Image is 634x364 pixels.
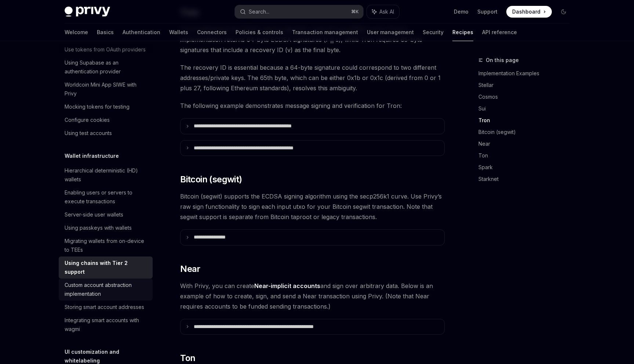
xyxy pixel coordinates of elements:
[65,210,123,219] div: Server-side user wallets
[180,101,445,111] span: The following example demonstrates message signing and verification for Tron:
[59,186,153,208] a: Enabling users or servers to execute transactions
[65,102,130,111] div: Mocking tokens for testing
[180,191,445,222] span: Bitcoin (segwit) supports the ECDSA signing algorithm using the secp256k1 curve. Use Privy’s raw ...
[454,8,469,15] a: Demo
[59,56,153,78] a: Using Supabase as an authentication provider
[236,23,283,41] a: Policies & controls
[65,7,110,17] img: dark logo
[65,23,88,41] a: Welcome
[59,314,153,336] a: Integrating smart accounts with wagmi
[59,78,153,100] a: Worldcoin Mini App SIWE with Privy
[486,56,519,65] span: On this page
[59,100,153,113] a: Mocking tokens for testing
[59,221,153,234] a: Using passkeys with wallets
[478,68,575,79] a: Implementation Examples
[123,23,160,41] a: Authentication
[65,237,148,254] div: Migrating wallets from on-device to TEEs
[249,7,269,16] div: Search...
[351,9,359,15] span: ⌘ K
[478,161,575,173] a: Spark
[478,150,575,161] a: Ton
[379,8,394,15] span: Ask AI
[65,303,144,312] div: Storing smart account addresses
[180,174,242,185] span: Bitcoin (segwit)
[235,5,363,18] button: Search...⌘K
[180,352,195,364] span: Ton
[65,58,148,76] div: Using Supabase as an authentication provider
[65,116,110,124] div: Configure cookies
[367,23,414,41] a: User management
[65,188,148,206] div: Enabling users or servers to execute transactions
[59,279,153,301] a: Custom account abstraction implementation
[59,234,153,256] a: Migrating wallets from on-device to TEEs
[478,114,575,126] a: Tron
[423,23,444,41] a: Security
[65,80,148,98] div: Worldcoin Mini App SIWE with Privy
[180,281,445,312] span: With Privy, you can create and sign over arbitrary data. Below is an example of how to create, si...
[478,138,575,150] a: Near
[452,23,473,41] a: Recipes
[59,127,153,140] a: Using test accounts
[65,259,148,276] div: Using chains with Tier 2 support
[59,208,153,221] a: Server-side user wallets
[367,5,399,18] button: Ask AI
[65,281,148,298] div: Custom account abstraction implementation
[65,316,148,334] div: Integrating smart accounts with wagmi
[292,23,358,41] a: Transaction management
[65,223,132,232] div: Using passkeys with wallets
[59,256,153,279] a: Using chains with Tier 2 support
[478,103,575,114] a: Sui
[59,164,153,186] a: Hierarchical deterministic (HD) wallets
[506,6,552,18] a: Dashboard
[478,91,575,103] a: Cosmos
[478,126,575,138] a: Bitcoin (segwit)
[197,23,227,41] a: Connectors
[482,23,517,41] a: API reference
[180,62,445,93] span: The recovery ID is essential because a 64-byte signature could correspond to two different addres...
[59,113,153,127] a: Configure cookies
[512,8,540,15] span: Dashboard
[65,129,112,138] div: Using test accounts
[477,8,498,15] a: Support
[59,301,153,314] a: Storing smart account addresses
[478,79,575,91] a: Stellar
[180,263,200,275] span: Near
[97,23,114,41] a: Basics
[558,6,569,18] button: Toggle dark mode
[478,173,575,185] a: Starknet
[65,152,119,160] h5: Wallet infrastructure
[65,166,148,184] div: Hierarchical deterministic (HD) wallets
[169,23,188,41] a: Wallets
[254,282,320,290] a: Near-implicit accounts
